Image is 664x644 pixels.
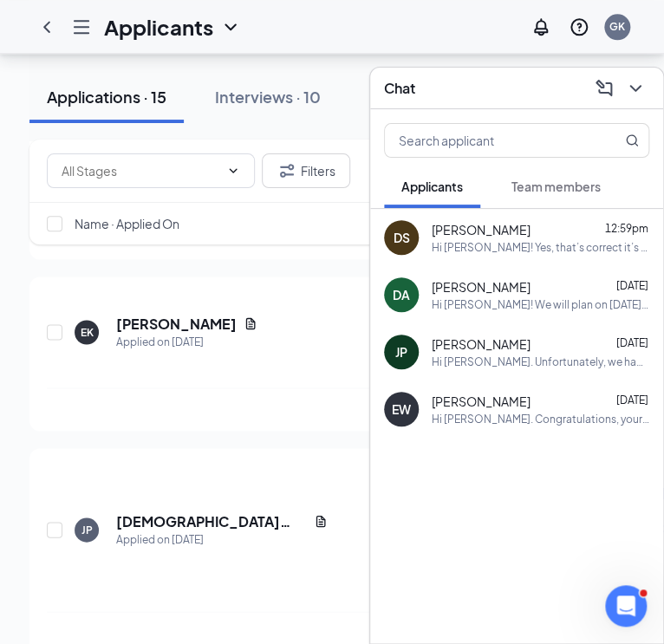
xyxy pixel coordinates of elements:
[432,393,531,410] span: [PERSON_NAME]
[262,153,350,188] button: Filter Filters
[622,75,649,102] button: ChevronDown
[432,278,531,296] span: [PERSON_NAME]
[609,19,625,34] div: GK
[116,333,257,350] div: Applied on [DATE]
[314,514,328,528] svg: Document
[220,16,241,37] svg: ChevronDown
[384,79,415,98] h3: Chat
[616,394,648,407] span: [DATE]
[393,286,410,303] div: DA
[394,229,410,246] div: DS
[569,16,589,37] svg: QuestionInfo
[116,511,307,530] h5: [DEMOGRAPHIC_DATA][PERSON_NAME]
[590,75,618,102] button: ComposeMessage
[432,335,531,353] span: [PERSON_NAME]
[226,164,240,178] svg: ChevronDown
[511,179,601,194] span: Team members
[625,78,646,99] svg: ChevronDown
[605,222,648,235] span: 12:59pm
[75,215,179,232] span: Name · Applied On
[401,179,463,194] span: Applicants
[215,86,321,107] div: Interviews · 10
[605,585,647,627] iframe: Intercom live chat
[47,86,166,107] div: Applications · 15
[62,161,219,180] input: All Stages
[616,279,648,292] span: [DATE]
[244,316,257,330] svg: Document
[81,324,94,339] div: EK
[392,400,411,418] div: EW
[432,240,649,255] div: Hi [PERSON_NAME]! Yes, that’s correct it’s a phone interview. 😊
[432,221,531,238] span: [PERSON_NAME]
[625,133,639,147] svg: MagnifyingGlass
[432,355,649,369] div: Hi [PERSON_NAME]. Unfortunately, we had to reschedule your interview with [DEMOGRAPHIC_DATA]-fil-...
[36,16,57,37] svg: ChevronLeft
[385,124,590,157] input: Search applicant
[616,336,648,349] span: [DATE]
[116,314,237,333] h5: [PERSON_NAME]
[104,12,213,42] h1: Applicants
[116,530,328,548] div: Applied on [DATE]
[594,78,615,99] svg: ComposeMessage
[432,297,649,312] div: Hi [PERSON_NAME]! We will plan on [DATE] from 4-7. Please see your email for more information on ...
[395,343,407,361] div: JP
[531,16,551,37] svg: Notifications
[81,522,93,537] div: JP
[71,16,92,37] svg: Hamburger
[277,160,297,181] svg: Filter
[432,412,649,426] div: Hi [PERSON_NAME]. Congratulations, your meeting with [DEMOGRAPHIC_DATA]-fil-A for [DEMOGRAPHIC_DA...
